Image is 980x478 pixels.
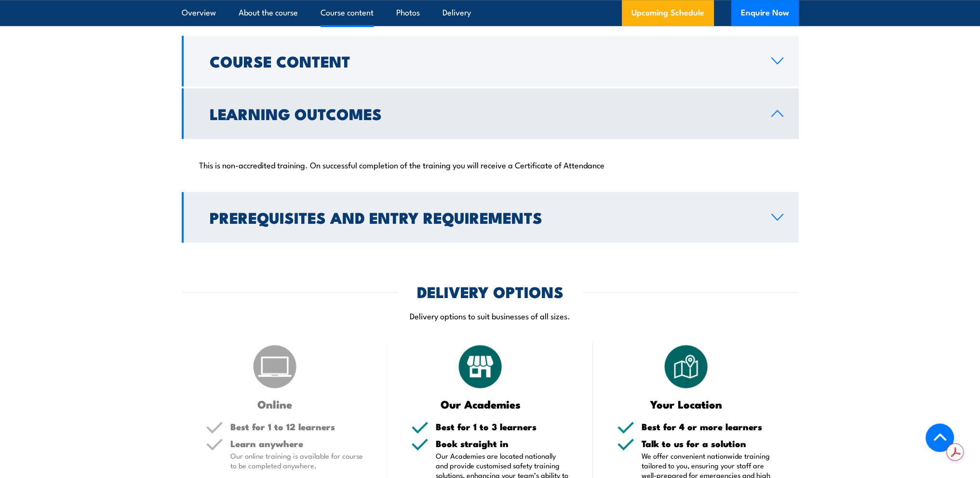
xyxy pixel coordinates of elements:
h3: Our Academies [411,398,550,410]
h2: Course Content [210,54,756,68]
h2: DELIVERY OPTIONS [417,285,564,298]
h2: Prerequisites and Entry Requirements [210,210,756,224]
h2: Learning Outcomes [210,107,756,120]
a: Learning Outcomes [182,88,799,139]
p: Our online training is available for course to be completed anywhere. [230,451,363,470]
h3: Your Location [617,398,755,410]
h5: Talk to us for a solution [642,439,775,448]
h5: Book straight in [436,439,569,448]
p: Delivery options to suit businesses of all sizes. [182,310,799,321]
h5: Best for 1 to 12 learners [230,422,363,431]
h5: Best for 4 or more learners [642,422,775,431]
h3: Online [206,398,344,410]
p: This is non-accredited training. On successful completion of the training you will receive a Cert... [199,160,781,169]
h5: Learn anywhere [230,439,363,448]
h5: Best for 1 to 3 learners [436,422,569,431]
a: Course Content [182,36,799,86]
a: Prerequisites and Entry Requirements [182,192,799,243]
